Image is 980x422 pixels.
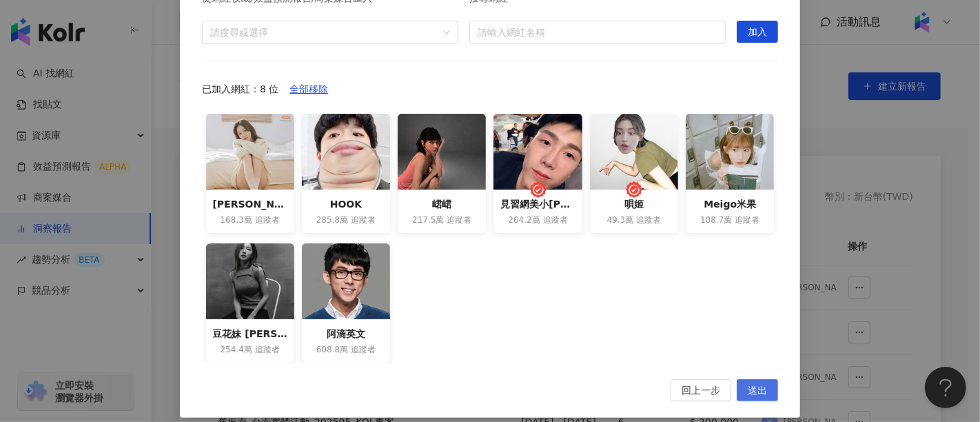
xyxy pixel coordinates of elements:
span: 217.5萬 [412,214,444,226]
span: 追蹤者 [543,214,568,226]
span: 254.4萬 [220,344,252,356]
div: HOOK [309,197,383,212]
span: 108.7萬 [700,214,732,226]
div: 見習網美小[PERSON_NAME] [500,197,575,212]
span: 追蹤者 [636,214,661,226]
button: 回上一步 [671,379,731,401]
span: 追蹤者 [351,344,376,356]
span: 608.8萬 [316,344,348,356]
span: 285.8萬 [316,214,348,226]
span: 追蹤者 [735,214,759,226]
button: 加入 [737,21,778,43]
span: 追蹤者 [351,214,376,226]
div: 唄姬 [597,197,671,212]
span: 49.3萬 [607,214,634,226]
span: 加入 [748,21,767,43]
button: 送出 [737,379,778,401]
span: 追蹤者 [447,214,472,226]
span: 168.3萬 [220,214,252,226]
div: 阿滴英文 [309,326,383,341]
span: 264.2萬 [508,214,540,226]
div: 豆花妹 [PERSON_NAME] [213,326,287,341]
span: 追蹤者 [255,214,280,226]
span: 追蹤者 [255,344,280,356]
span: 全部移除 [289,79,328,101]
span: 送出 [748,380,767,402]
div: Meigo米果 [693,197,767,212]
button: 全部移除 [278,78,339,100]
span: 回上一步 [682,380,720,402]
div: [PERSON_NAME] [213,197,287,212]
div: 峮峮 [405,197,479,212]
div: 已加入網紅：8 位 [202,78,778,100]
